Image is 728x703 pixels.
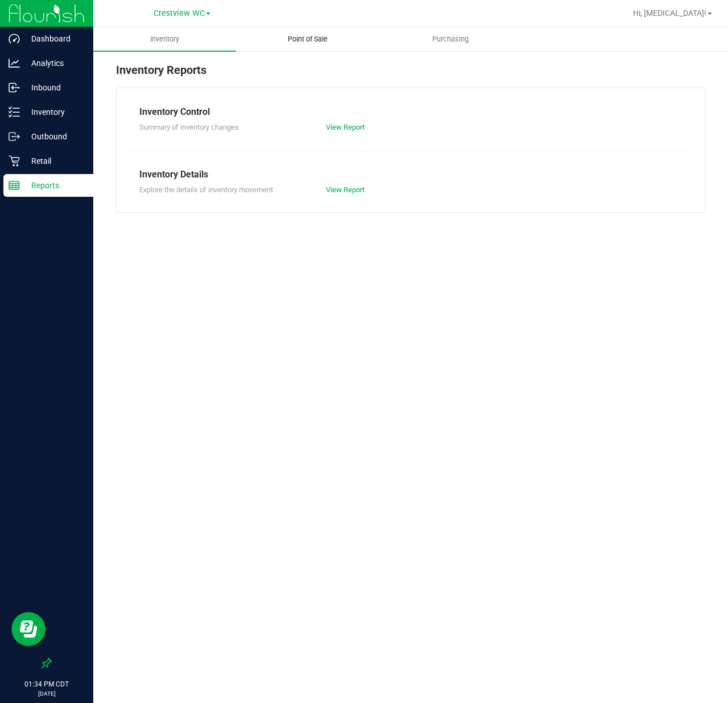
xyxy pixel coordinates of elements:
[41,657,52,669] label: Pin the sidebar to full width on large screens
[326,123,365,131] a: View Report
[272,34,343,44] span: Point of Sale
[9,57,20,69] inline-svg: Analytics
[236,27,379,51] a: Point of Sale
[326,185,365,194] a: View Report
[5,679,88,689] p: 01:34 PM CDT
[379,27,522,51] a: Purchasing
[9,106,20,118] inline-svg: Inventory
[9,180,20,191] inline-svg: Reports
[9,155,20,167] inline-svg: Retail
[20,154,88,168] p: Retail
[5,689,88,698] p: [DATE]
[154,9,205,18] span: Crestview WC
[135,34,195,44] span: Inventory
[20,179,88,192] p: Reports
[9,33,20,44] inline-svg: Dashboard
[20,130,88,143] p: Outbound
[139,185,273,194] span: Explore the details of inventory movement
[93,27,236,51] a: Inventory
[633,9,706,18] span: Hi, [MEDICAL_DATA]!
[20,32,88,46] p: Dashboard
[116,61,705,88] div: Inventory Reports
[139,168,682,181] div: Inventory Details
[417,34,484,44] span: Purchasing
[20,105,88,119] p: Inventory
[139,105,682,119] div: Inventory Control
[20,56,88,70] p: Analytics
[20,81,88,94] p: Inbound
[9,131,20,142] inline-svg: Outbound
[139,123,239,131] span: Summary of inventory changes
[11,612,45,646] iframe: Resource center
[9,82,20,93] inline-svg: Inbound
